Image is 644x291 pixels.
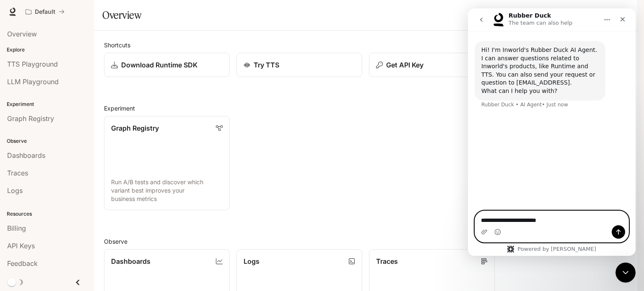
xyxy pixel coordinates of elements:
p: Get API Key [386,60,423,70]
h2: Observe [104,237,627,246]
iframe: Intercom live chat [615,263,636,283]
p: Logs [244,256,260,266]
p: Default [35,8,55,15]
p: Try TTS [254,60,279,70]
p: Run A/B tests and discover which variant best improves your business metrics [111,178,223,203]
a: Try TTS [236,53,362,77]
h2: Shortcuts [104,41,627,49]
h2: Experiment [104,104,627,113]
a: Graph RegistryRun A/B tests and discover which variant best improves your business metrics [104,116,230,210]
button: Get API Key [369,53,495,77]
p: Download Runtime SDK [121,60,197,70]
iframe: Intercom live chat [468,8,636,256]
p: Graph Registry [111,123,159,133]
a: Download Runtime SDK [104,53,230,77]
p: Traces [376,256,398,266]
p: Dashboards [111,256,151,266]
h1: Overview [102,7,141,23]
button: All workspaces [22,3,68,20]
